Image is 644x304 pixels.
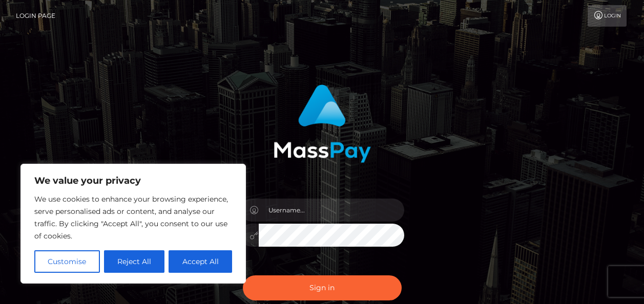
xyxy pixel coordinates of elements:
p: We value your privacy [34,175,232,187]
a: Login Page [16,5,55,27]
button: Customise [34,250,100,273]
img: MassPay Login [274,84,371,163]
input: Username... [259,199,404,222]
a: Login [588,5,627,27]
p: We use cookies to enhance your browsing experience, serve personalised ads or content, and analys... [34,193,232,242]
div: We value your privacy [20,164,246,284]
button: Accept All [169,250,232,273]
button: Sign in [243,275,402,300]
button: Reject All [104,250,165,273]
